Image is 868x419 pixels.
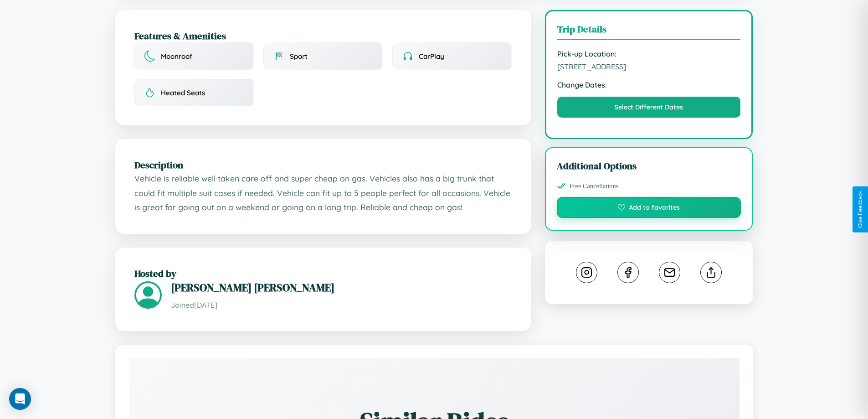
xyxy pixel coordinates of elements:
[557,97,741,118] button: Select Different Dates
[557,159,741,172] h3: Additional Options
[134,29,512,42] h2: Features & Amenities
[557,80,741,89] strong: Change Dates:
[9,388,31,410] div: Open Intercom Messenger
[570,182,619,190] span: Free Cancellations
[171,280,512,295] h3: [PERSON_NAME] [PERSON_NAME]
[134,171,512,215] p: Vehicle is reliable well taken care off and super cheap on gas. Vehicles also has a big trunk tha...
[171,299,512,312] p: Joined [DATE]
[161,52,192,61] span: Moonroof
[557,49,741,58] strong: Pick-up Location:
[134,158,512,171] h2: Description
[557,62,741,71] span: [STREET_ADDRESS]
[419,52,444,61] span: CarPlay
[557,22,741,40] h3: Trip Details
[290,52,308,61] span: Sport
[134,267,512,280] h2: Hosted by
[161,88,205,97] span: Heated Seats
[557,197,741,218] button: Add to favorites
[857,191,863,228] div: Give Feedback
